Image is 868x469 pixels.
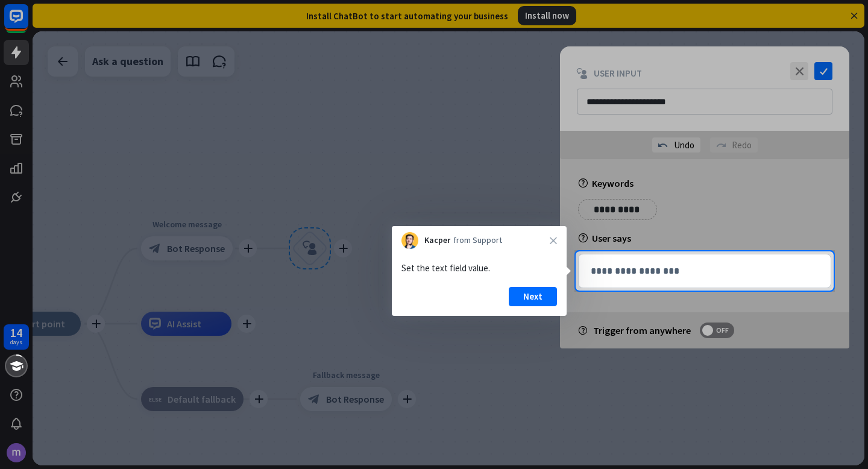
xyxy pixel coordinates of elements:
div: Set the text field value. [401,261,557,275]
i: close [550,237,557,244]
span: from Support [453,234,502,247]
span: Kacper [424,234,450,247]
button: Next [509,287,557,306]
button: Open LiveChat chat widget [10,5,46,41]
